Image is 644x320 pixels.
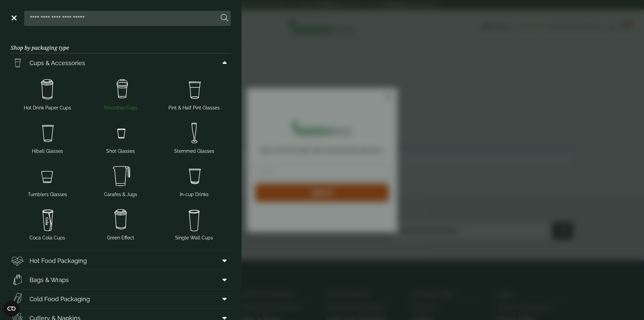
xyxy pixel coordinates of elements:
[168,104,220,111] span: Pint & Half Pint Glasses
[13,205,82,243] a: Coca Cola Cups
[174,148,214,155] span: Stemmed Glasses
[30,234,65,241] span: Coca Cola Cups
[13,162,82,199] a: Tumblers Glasses
[87,76,155,103] img: Smoothie_cups.svg
[11,254,24,267] img: Deli_box.svg
[30,294,90,304] span: Cold Food Packaging
[11,289,231,308] a: Cold Food Packaging
[11,270,231,289] a: Bags & Wraps
[32,148,63,155] span: Hiball Glasses
[11,273,24,286] img: Paper_carriers.svg
[106,148,135,155] span: Shot Glasses
[160,205,228,243] a: Single Wall Cups
[87,206,155,233] img: HotDrink_paperCup.svg
[87,118,155,156] a: Shot Glasses
[13,118,82,156] a: Hiball Glasses
[13,75,82,113] a: Hot Drink Paper Cups
[30,275,69,284] span: Bags & Wraps
[11,56,24,70] img: PintNhalf_cup.svg
[3,301,19,317] button: Open CMP widget
[30,256,87,265] span: Hot Food Packaging
[87,163,155,190] img: JugsNcaraffes.svg
[160,76,228,103] img: PintNhalf_cup.svg
[13,163,82,190] img: Tumbler_glass.svg
[104,104,138,111] span: Smoothie Cups
[87,162,155,199] a: Carafes & Jugs
[87,120,155,146] img: Shot_glass.svg
[104,191,137,198] span: Carafes & Jugs
[30,58,85,67] span: Cups & Accessories
[24,104,71,111] span: Hot Drink Paper Cups
[160,75,228,113] a: Pint & Half Pint Glasses
[160,120,228,146] img: Stemmed_glass.svg
[160,163,228,190] img: Incup_drinks.svg
[11,53,231,72] a: Cups & Accessories
[160,118,228,156] a: Stemmed Glasses
[13,120,82,146] img: Hiball.svg
[107,234,134,241] span: Green Effect
[11,34,231,53] h3: Shop by packaging type
[87,75,155,113] a: Smoothie Cups
[175,234,213,241] span: Single Wall Cups
[28,191,67,198] span: Tumblers Glasses
[13,206,82,233] img: cola.svg
[13,76,82,103] img: HotDrink_paperCup.svg
[11,251,231,270] a: Hot Food Packaging
[87,205,155,243] a: Green Effect
[11,292,24,306] img: Sandwich_box.svg
[160,206,228,233] img: plain-soda-cup.svg
[180,191,209,198] span: In-cup Drinks
[160,162,228,199] a: In-cup Drinks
